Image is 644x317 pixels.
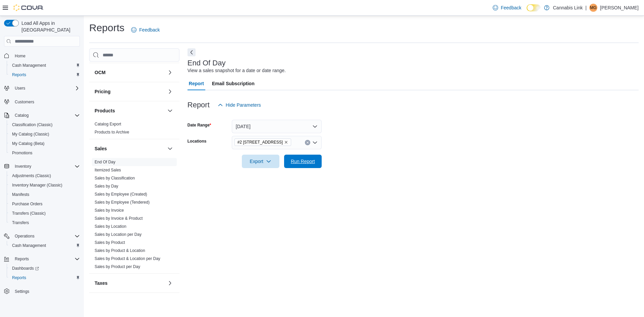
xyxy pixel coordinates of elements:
[12,287,32,296] a: Settings
[12,162,80,170] span: Inventory
[9,149,35,157] a: Promotions
[7,129,83,139] button: My Catalog (Classic)
[1,162,83,171] button: Inventory
[9,71,80,79] span: Reports
[95,88,110,95] h3: Pricing
[95,224,126,229] a: Sales by Location
[166,88,174,96] button: Pricing
[15,289,29,294] span: Settings
[9,274,80,282] span: Reports
[95,256,160,261] span: Sales by Product & Location per Day
[89,158,179,273] div: Sales
[12,131,49,137] span: My Catalog (Classic)
[9,61,80,69] span: Cash Management
[95,122,121,126] a: Catalog Export
[9,181,65,189] a: Inventory Manager (Classic)
[95,280,108,286] h3: Taxes
[1,231,83,241] button: Operations
[95,175,135,181] span: Sales by Classification
[12,141,45,146] span: My Catalog (Beta)
[9,121,55,129] a: Classification (Classic)
[166,279,174,287] button: Taxes
[237,139,283,146] span: #2 [STREET_ADDRESS]
[12,192,29,197] span: Manifests
[9,274,29,282] a: Reports
[15,53,25,59] span: Home
[15,99,34,105] span: Customers
[95,200,150,205] span: Sales by Employee (Tendered)
[234,139,291,146] span: #2 1149 Western Rd.
[600,4,639,12] p: [PERSON_NAME]
[553,4,583,12] p: Cannabis Link
[1,84,83,93] button: Users
[187,67,286,74] div: View a sales snapshot for a date or date range.
[9,130,80,138] span: My Catalog (Classic)
[7,273,83,282] button: Reports
[95,216,143,221] a: Sales by Invoice & Product
[95,208,124,213] a: Sales by Invoice
[7,190,83,199] button: Manifests
[9,200,80,208] span: Purchase Orders
[284,155,322,168] button: Run Report
[95,69,165,76] button: OCM
[95,208,124,213] span: Sales by Invoice
[95,248,145,253] span: Sales by Product & Location
[12,111,80,119] span: Catalog
[95,240,125,245] span: Sales by Product
[12,98,80,106] span: Customers
[166,145,174,153] button: Sales
[15,164,31,169] span: Inventory
[7,171,83,180] button: Adjustments (Classic)
[15,113,29,118] span: Catalog
[589,4,597,12] div: Maliya Greenwood
[9,242,49,250] a: Cash Management
[95,167,121,173] span: Itemized Sales
[187,122,211,128] label: Date Range
[95,145,165,152] button: Sales
[12,150,33,156] span: Promotions
[9,209,48,217] a: Transfers (Classic)
[95,232,142,237] span: Sales by Location per Day
[95,121,121,127] span: Catalog Export
[166,107,174,115] button: Products
[95,168,121,172] a: Itemized Sales
[95,159,115,165] span: End Of Day
[189,77,204,90] span: Report
[4,48,80,314] nav: Complex example
[527,4,541,11] input: Dark Mode
[7,139,83,148] button: My Catalog (Beta)
[9,172,80,180] span: Adjustments (Classic)
[1,254,83,264] button: Reports
[246,155,275,168] span: Export
[187,101,210,109] h3: Report
[7,199,83,209] button: Purchase Orders
[12,51,80,60] span: Home
[1,286,83,296] button: Settings
[590,4,596,12] span: MG
[12,111,31,119] button: Catalog
[7,218,83,227] button: Transfers
[128,23,162,37] a: Feedback
[12,63,46,68] span: Cash Management
[9,219,32,227] a: Transfers
[139,27,160,33] span: Feedback
[166,68,174,76] button: OCM
[15,233,35,239] span: Operations
[95,256,160,261] a: Sales by Product & Location per Day
[15,86,25,91] span: Users
[1,51,83,60] button: Home
[232,120,322,133] button: [DATE]
[7,209,83,218] button: Transfers (Classic)
[9,264,80,272] span: Dashboards
[89,21,124,35] h1: Reports
[215,98,264,112] button: Hide Parameters
[9,149,80,157] span: Promotions
[284,140,288,144] button: Remove #2 1149 Western Rd. from selection in this group
[9,209,80,217] span: Transfers (Classic)
[95,129,129,135] span: Products to Archive
[12,232,37,240] button: Operations
[12,173,51,178] span: Adjustments (Classic)
[12,275,26,280] span: Reports
[95,264,140,269] span: Sales by Product per Day
[12,266,39,271] span: Dashboards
